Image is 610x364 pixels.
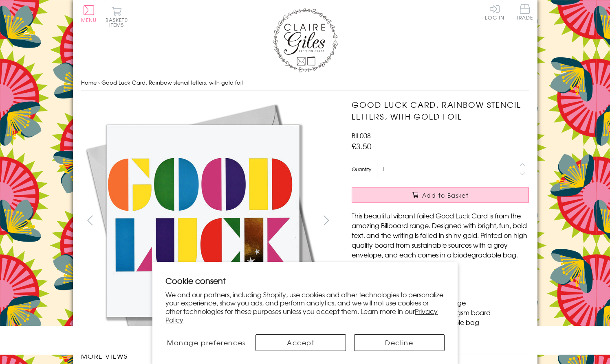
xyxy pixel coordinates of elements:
h3: More views [81,351,336,361]
a: Privacy Policy [165,306,438,325]
span: Menu [81,16,97,24]
span: £3.50 [352,140,372,152]
a: Log In [485,4,504,20]
button: Basket0 items [106,7,128,27]
span: 0 items [109,16,128,28]
button: next [317,211,335,229]
img: Good Luck Card, Rainbow stencil letters, with gold foil [81,99,326,343]
span: Manage preferences [167,338,246,347]
label: Quantity [352,166,371,173]
span: Trade [516,4,533,20]
button: Manage preferences [165,334,247,351]
span: Add to Basket [422,191,469,199]
p: We and our partners, including Shopify, use cookies and other technologies to personalize your ex... [165,290,445,324]
span: BIL008 [352,131,371,140]
button: Menu [81,5,97,22]
img: Claire Giles Greetings Cards [273,8,338,72]
h1: Good Luck Card, Rainbow stencil letters, with gold foil [352,99,529,122]
button: Add to Basket [352,187,529,203]
button: Decline [354,334,445,351]
h2: Cookie consent [165,275,445,286]
span: › [98,78,100,86]
a: Home [81,78,97,86]
p: This beautiful vibrant foiled Good Luck Card is from the amazing Billboard range. Designed with b... [352,211,529,259]
nav: breadcrumbs [81,74,529,91]
button: Accept [255,334,346,351]
button: prev [81,211,99,229]
span: Good Luck Card, Rainbow stencil letters, with gold foil [101,78,243,86]
a: Trade [516,4,533,22]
